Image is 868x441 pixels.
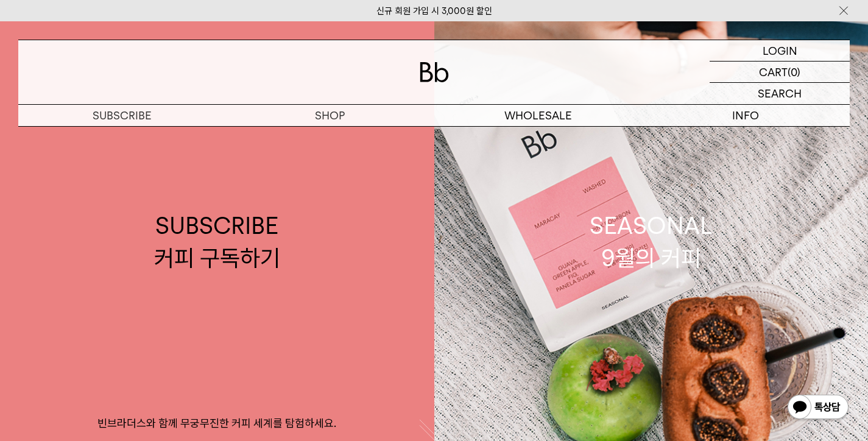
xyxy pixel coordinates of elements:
[758,83,802,104] p: SEARCH
[642,105,850,126] p: INFO
[434,105,642,126] p: WHOLESALE
[759,62,788,82] p: CART
[18,105,226,126] a: SUBSCRIBE
[590,210,713,274] div: SEASONAL 9월의 커피
[376,5,492,16] a: 신규 회원 가입 시 3,000원 할인
[788,62,800,82] p: (0)
[154,210,280,274] div: SUBSCRIBE 커피 구독하기
[710,62,850,83] a: CART (0)
[786,393,850,423] img: 카카오톡 채널 1:1 채팅 버튼
[763,40,797,61] p: LOGIN
[420,62,449,82] img: 로고
[710,40,850,62] a: LOGIN
[226,105,434,126] a: SHOP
